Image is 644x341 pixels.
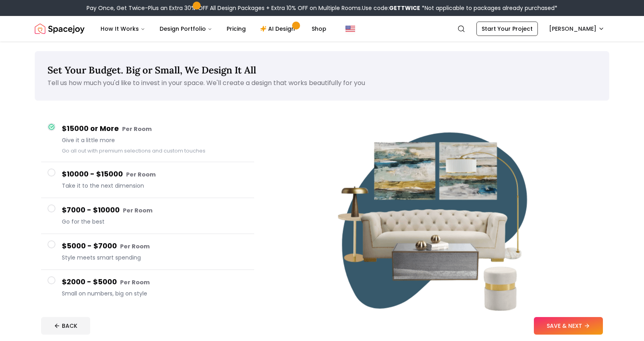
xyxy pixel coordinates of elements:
button: SAVE & NEXT [534,317,603,335]
span: Take it to the next dimension [62,182,248,190]
span: Go for the best [62,218,248,226]
b: GETTWICE [389,4,420,12]
button: $10000 - $15000 Per RoomTake it to the next dimension [41,162,254,198]
button: Design Portfolio [153,21,219,37]
nav: Global [35,16,609,42]
h4: $10000 - $15000 [62,169,248,180]
span: *Not applicable to packages already purchased* [420,4,557,12]
h4: $15000 or More [62,123,248,135]
a: Start Your Project [476,22,538,36]
button: BACK [41,317,90,335]
button: [PERSON_NAME] [544,22,609,36]
div: Pay Once, Get Twice-Plus an Extra 30% OFF All Design Packages + Extra 10% OFF on Multiple Rooms. [87,4,557,12]
button: $7000 - $10000 Per RoomGo for the best [41,198,254,234]
span: Give it a little more [62,136,248,144]
small: Per Room [122,125,152,133]
a: Spacejoy [35,21,85,37]
h4: $7000 - $10000 [62,204,248,216]
a: AI Design [254,21,304,37]
span: Style meets smart spending [62,254,248,262]
small: Per Room [120,242,150,250]
a: Shop [305,21,333,37]
span: Set Your Budget. Big or Small, We Design It All [47,64,256,76]
h4: $2000 - $5000 [62,276,248,288]
small: Per Room [120,278,150,286]
button: How It Works [94,21,152,37]
span: Use code: [362,4,420,12]
p: Tell us how much you'd like to invest in your space. We'll create a design that works beautifully... [47,78,597,88]
img: Spacejoy Logo [35,21,85,37]
button: $2000 - $5000 Per RoomSmall on numbers, big on style [41,270,254,305]
span: Small on numbers, big on style [62,289,248,297]
nav: Main [94,21,333,37]
small: Go all out with premium selections and custom touches [62,147,205,154]
small: Per Room [126,170,156,178]
img: United States [346,24,355,34]
a: Pricing [220,21,252,37]
button: $5000 - $7000 Per RoomStyle meets smart spending [41,234,254,270]
h4: $5000 - $7000 [62,240,248,252]
button: $15000 or More Per RoomGive it a little moreGo all out with premium selections and custom touches [41,117,254,162]
small: Per Room [123,206,152,214]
